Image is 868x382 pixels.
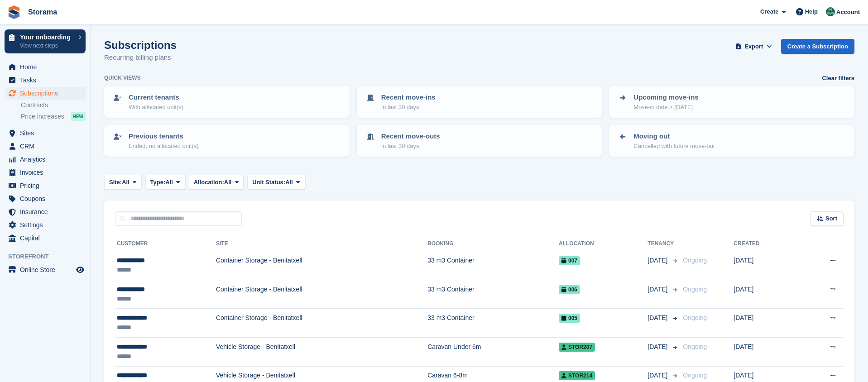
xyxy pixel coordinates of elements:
[5,219,86,231] a: menu
[5,205,86,218] a: menu
[427,280,559,309] td: 33 m3 Container
[71,112,86,121] div: NEW
[7,5,21,19] img: stora-icon-8386f47178a22dfd0bd8f6a31ec36ba5ce8667c1dd55bd0f319d3a0aa187defe.svg
[358,126,601,156] a: Recent move-outs In last 30 days
[216,337,427,366] td: Vehicle Storage - Benitatxell
[559,314,580,323] span: 005
[760,7,778,16] span: Create
[647,342,669,352] span: [DATE]
[104,53,177,63] p: Recurring billing plans
[189,175,244,190] button: Allocation: All
[734,39,774,54] button: Export
[826,7,835,16] img: Sander Garnaat
[20,74,74,86] span: Tasks
[115,237,216,251] th: Customer
[836,8,860,17] span: Account
[105,126,349,156] a: Previous tenants Ended, no allocated unit(s)
[5,74,86,86] a: menu
[105,87,349,117] a: Current tenants With allocated unit(s)
[224,178,232,187] span: All
[20,166,74,179] span: Invoices
[216,251,427,280] td: Container Storage - Benitatxell
[781,39,854,54] a: Create a Subscription
[381,103,436,112] p: In last 30 days
[21,111,86,121] a: Price increases NEW
[744,42,763,51] span: Export
[427,337,559,366] td: Caravan Under 6m
[647,256,669,265] span: [DATE]
[145,175,185,190] button: Type: All
[20,42,74,50] p: View next steps
[20,153,74,166] span: Analytics
[610,126,854,156] a: Moving out Cancelled with future move-out
[5,127,86,139] a: menu
[647,285,669,294] span: [DATE]
[683,343,707,350] span: Ongoing
[5,153,86,166] a: menu
[24,5,61,19] a: Storama
[194,178,224,187] span: Allocation:
[20,127,74,139] span: Sites
[247,175,305,190] button: Unit Status: All
[647,237,679,251] th: Tenancy
[381,92,436,103] p: Recent move-ins
[633,103,698,112] p: Move-in date > [DATE]
[5,29,86,53] a: Your onboarding View next steps
[104,39,177,51] h1: Subscriptions
[104,74,141,82] h6: Quick views
[805,7,818,16] span: Help
[21,112,64,121] span: Price increases
[5,140,86,153] a: menu
[21,101,86,110] a: Contracts
[734,237,797,251] th: Created
[822,74,854,83] a: Clear filters
[683,257,707,264] span: Ongoing
[285,178,293,187] span: All
[129,103,183,112] p: With allocated unit(s)
[683,314,707,321] span: Ongoing
[734,309,797,338] td: [DATE]
[633,92,698,103] p: Upcoming move-ins
[559,371,595,380] span: STOR214
[216,237,427,251] th: Site
[734,251,797,280] td: [DATE]
[559,256,580,265] span: 007
[109,178,122,187] span: Site:
[20,179,74,192] span: Pricing
[216,309,427,338] td: Container Storage - Benitatxell
[5,192,86,205] a: menu
[8,252,90,261] span: Storefront
[559,285,580,294] span: 006
[129,92,183,103] p: Current tenants
[129,142,199,151] p: Ended, no allocated unit(s)
[381,142,440,151] p: In last 30 days
[647,313,669,323] span: [DATE]
[216,280,427,309] td: Container Storage - Benitatxell
[633,142,715,151] p: Cancelled with future move-out
[647,371,669,380] span: [DATE]
[5,263,86,276] a: menu
[734,337,797,366] td: [DATE]
[633,131,715,142] p: Moving out
[20,192,74,205] span: Coupons
[427,309,559,338] td: 33 m3 Container
[165,178,173,187] span: All
[358,87,601,117] a: Recent move-ins In last 30 days
[427,251,559,280] td: 33 m3 Container
[610,87,854,117] a: Upcoming move-ins Move-in date > [DATE]
[20,232,74,244] span: Capital
[825,214,837,223] span: Sort
[20,140,74,153] span: CRM
[734,280,797,309] td: [DATE]
[559,343,595,352] span: STOR207
[252,178,285,187] span: Unit Status:
[5,87,86,100] a: menu
[129,131,199,142] p: Previous tenants
[150,178,166,187] span: Type:
[683,372,707,379] span: Ongoing
[20,34,74,40] p: Your onboarding
[559,237,647,251] th: Allocation
[122,178,129,187] span: All
[5,179,86,192] a: menu
[5,232,86,244] a: menu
